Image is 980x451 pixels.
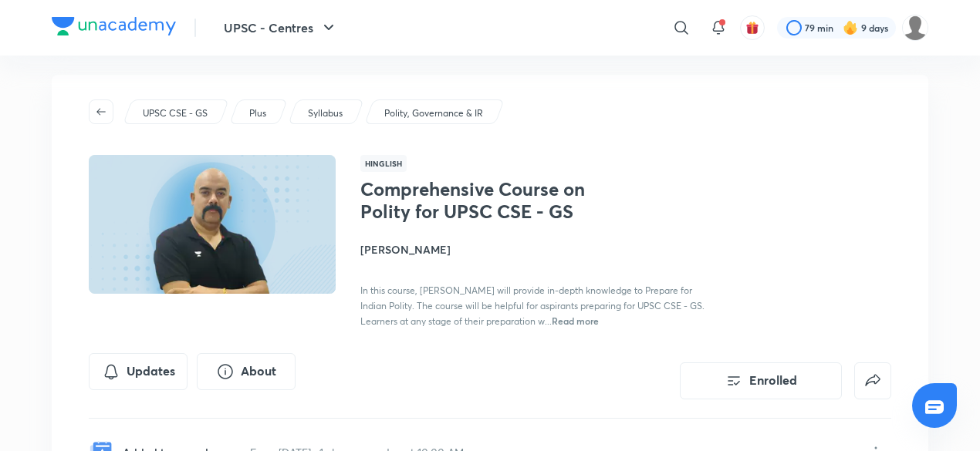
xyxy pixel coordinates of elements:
[384,106,483,120] p: Polity, Governance & IR
[854,362,891,399] button: false
[680,362,842,399] button: Enrolled
[360,178,613,223] h1: Comprehensive Course on Polity for UPSC CSE - GS
[360,284,705,327] span: In this course, [PERSON_NAME] will provide in-depth knowledge to Prepare for Indian Polity. The c...
[247,106,269,120] a: Plus
[745,21,759,35] img: avatar
[143,106,208,120] p: UPSC CSE - GS
[86,153,338,295] img: Thumbnail
[306,106,346,120] a: Syllabus
[197,353,296,390] button: About
[249,106,266,120] p: Plus
[308,106,343,120] p: Syllabus
[140,106,211,120] a: UPSC CSE - GS
[52,17,176,35] img: Company Logo
[215,12,347,43] button: UPSC - Centres
[360,241,706,257] h4: [PERSON_NAME]
[902,15,928,41] img: SAKSHI AGRAWAL
[89,353,188,390] button: Updates
[52,17,176,39] a: Company Logo
[552,315,599,327] span: Read more
[843,20,858,35] img: streak
[740,15,765,40] button: avatar
[382,106,486,120] a: Polity, Governance & IR
[360,155,407,172] span: Hinglish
